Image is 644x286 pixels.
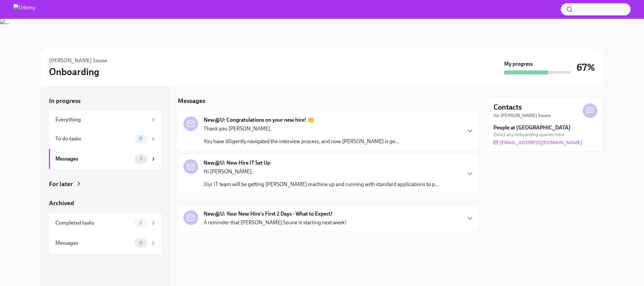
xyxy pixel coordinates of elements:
h3: Onboarding [49,66,99,78]
strong: New@U: New Hire IT Set Up [204,159,270,167]
span: 0 [135,240,147,245]
div: Completed tasks [55,219,131,227]
a: In progress [49,97,162,105]
div: Everything [55,116,148,123]
h4: Contacts [493,102,522,112]
span: Direct any onboarding queries here [493,131,564,138]
strong: People at [GEOGRAPHIC_DATA] [493,124,571,131]
p: Hi [PERSON_NAME], [204,168,439,175]
span: 2 [136,220,146,225]
p: A reminder that [PERSON_NAME] Soune is starting next week! [204,219,346,226]
div: To do tasks [55,135,131,142]
div: Messages [55,155,131,163]
strong: New@U: Congratulations on your new hire! 👏 [204,116,314,124]
span: 0 [135,136,147,141]
p: Our IT team will be getting [PERSON_NAME] machine up and running with standard applications to p... [204,181,439,188]
a: Archived [49,199,162,208]
span: 3 [136,156,146,161]
strong: My progress [504,60,533,68]
h3: 67% [577,61,595,73]
strong: for [PERSON_NAME] Soune [493,113,551,118]
h5: Messages [178,97,205,105]
a: [EMAIL_ADDRESS][DOMAIN_NAME] [493,139,582,146]
img: Udemy [13,4,35,15]
a: Completed tasks2 [49,213,162,233]
a: To do tasks0 [49,129,162,149]
a: Messages3 [49,149,162,169]
div: Messages [55,239,131,247]
div: For later [49,180,73,188]
p: You have diligently navigated the interview process, and now [PERSON_NAME] is ge... [204,138,399,145]
h6: [PERSON_NAME] Soune [49,57,107,64]
a: Messages0 [49,233,162,253]
p: Thank you [PERSON_NAME], [204,125,399,132]
strong: New@U: Your New Hire's First 2 Days - What to Expect! [204,210,333,218]
a: For later [49,180,162,188]
a: Everything [49,111,162,129]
